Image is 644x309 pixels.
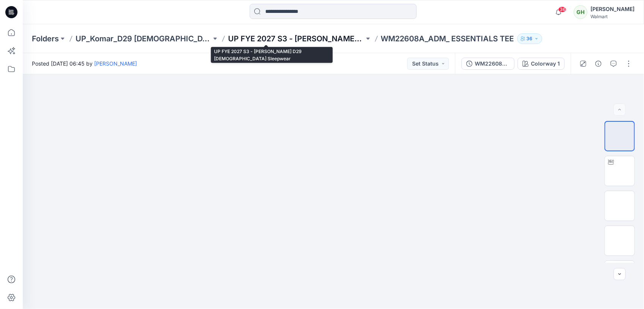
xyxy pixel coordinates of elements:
a: UP FYE 2027 S3 - [PERSON_NAME] D29 [DEMOGRAPHIC_DATA] Sleepwear [228,33,364,44]
a: [PERSON_NAME] [94,60,137,67]
p: 36 [527,35,533,43]
div: GH [574,5,587,19]
span: 36 [558,6,567,13]
div: Walmart [590,14,635,19]
div: [PERSON_NAME] [590,5,635,14]
a: UP_Komar_D29 [DEMOGRAPHIC_DATA] Sleep [76,33,211,44]
button: Details [592,58,605,70]
div: WM22608A_ADM_ ESSENTIALS TEE(Proto comment applied pattern ) [475,60,510,68]
button: WM22608A_ADM_ ESSENTIALS TEE(Proto comment applied pattern ) [461,58,515,70]
p: WM22608A_ADM_ ESSENTIALS TEE [381,33,514,44]
button: Colorway 1 [518,58,565,70]
span: Posted [DATE] 06:45 by [32,60,137,67]
a: Folders [32,33,59,44]
button: 36 [517,33,542,44]
div: Colorway 1 [531,60,560,68]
